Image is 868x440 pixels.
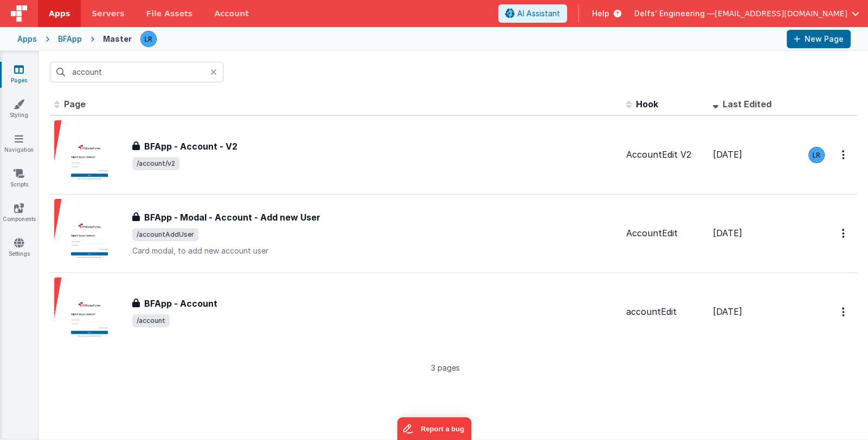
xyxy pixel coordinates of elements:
div: Master [103,34,132,44]
button: New Page [787,30,851,48]
span: /accountAddUser [132,228,198,241]
p: Card modal, to add new account user [132,245,618,256]
button: Options [835,301,853,323]
span: Servers [92,8,124,19]
p: 3 pages [50,362,841,373]
div: AccountEdit V2 [626,148,704,161]
span: /account [132,314,170,327]
span: AI Assistant [517,8,560,19]
span: Delfs' Engineering — [634,8,715,19]
span: File Assets [146,8,193,19]
span: /account/v2 [132,157,179,170]
span: [DATE] [713,306,742,317]
span: Hook [636,99,658,109]
span: [DATE] [713,149,742,160]
span: Help [592,8,609,19]
span: Last Edited [723,99,771,109]
button: Delfs' Engineering — [EMAIL_ADDRESS][DOMAIN_NAME] [634,8,859,19]
button: AI Assistant [498,4,567,23]
div: AccountEdit [626,227,704,240]
div: accountEdit [626,306,704,318]
iframe: Marker.io feedback button [397,417,471,440]
button: Options [835,222,853,244]
span: Page [64,99,86,109]
img: 0cc89ea87d3ef7af341bf65f2365a7ce [809,147,824,163]
div: Apps [17,34,37,44]
h3: BFApp - Account - V2 [144,140,237,153]
div: BFApp [58,34,82,44]
button: Options [835,144,853,166]
h3: BFApp - Account [144,297,217,310]
span: [DATE] [713,228,742,238]
input: Search pages, id's ... [50,62,223,82]
h3: BFApp - Modal - Account - Add new User [144,211,320,224]
img: 0cc89ea87d3ef7af341bf65f2365a7ce [141,31,156,47]
span: [EMAIL_ADDRESS][DOMAIN_NAME] [715,8,847,19]
span: Apps [49,8,70,19]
